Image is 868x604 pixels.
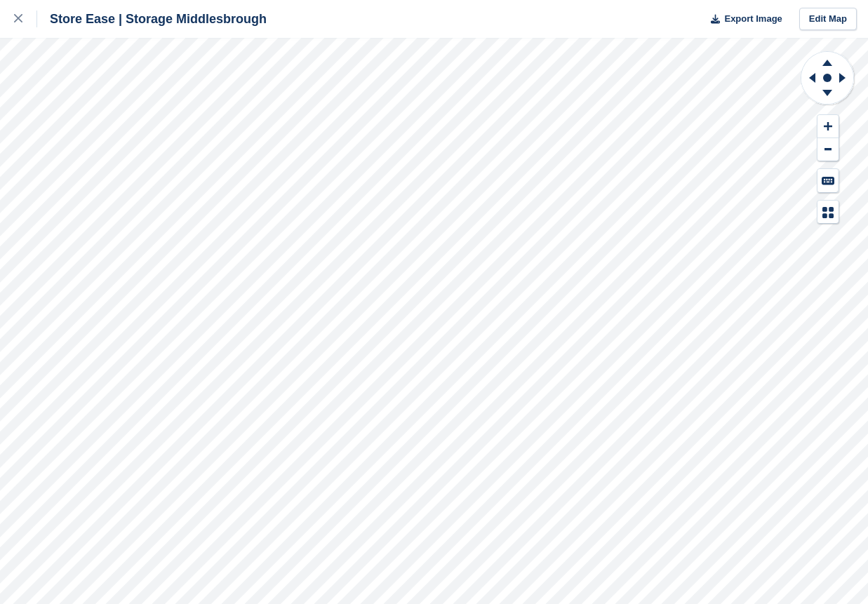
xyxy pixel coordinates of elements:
div: Store Ease | Storage Middlesbrough [37,11,267,27]
button: Map Legend [817,201,839,224]
button: Export Image [702,8,782,31]
span: Export Image [724,12,782,26]
a: Edit Map [799,8,857,31]
button: Zoom Out [817,138,839,161]
button: Keyboard Shortcuts [817,169,839,192]
button: Zoom In [817,115,839,138]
